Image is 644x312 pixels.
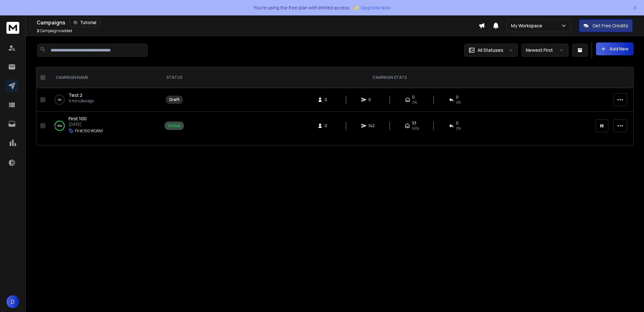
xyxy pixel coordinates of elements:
[69,115,87,122] span: First 100
[75,128,103,133] p: First 100 WLWM
[69,92,82,98] span: Test 2
[57,123,62,129] p: 93 %
[69,98,94,104] p: 9 minutes ago
[37,18,478,27] div: Campaigns
[48,88,161,112] td: 0%Test 29 minutes ago
[522,44,568,57] button: Newest First
[456,100,461,105] span: 0%
[325,97,331,102] span: 0
[6,295,19,308] button: D
[37,28,39,33] span: 2
[368,123,375,128] span: 142
[456,121,459,126] span: 0
[592,23,628,29] p: Get Free Credits
[169,97,179,102] div: Draft
[168,123,180,128] div: Active
[48,67,161,88] th: CAMPAIGN NAME
[352,3,359,12] span: ✨
[412,95,415,100] span: 0
[412,100,417,105] span: 0%
[361,5,391,11] span: Upgrade Now
[412,126,419,131] span: 66 %
[69,115,87,122] a: First 100
[69,122,103,127] p: [DATE]
[368,97,375,102] span: 0
[58,96,62,103] p: 0 %
[253,5,350,11] p: You're using the free plan with limited access
[352,1,391,14] button: ✨Upgrade Now
[596,42,634,55] button: Add New
[37,28,72,33] p: Campaigns added
[161,67,188,88] th: STATUS
[69,92,82,98] a: Test 2
[620,290,636,305] iframe: Intercom live chat
[412,121,416,126] span: 33
[48,112,161,140] td: 93%First 100[DATE]First 100 WLWM
[478,47,503,53] p: All Statuses
[69,18,100,27] button: Tutorial
[511,23,545,29] p: My Workspace
[579,19,633,32] button: Get Free Credits
[456,126,461,131] span: 0 %
[188,67,592,88] th: CAMPAIGN STATS
[456,95,459,100] span: 0
[325,123,331,128] span: 0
